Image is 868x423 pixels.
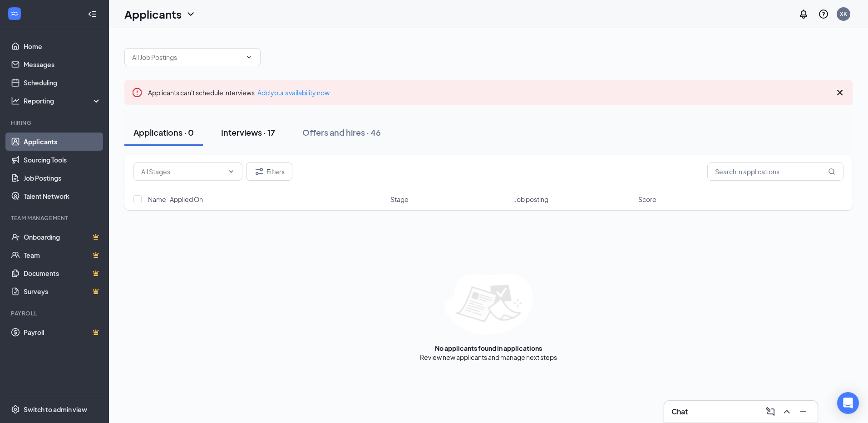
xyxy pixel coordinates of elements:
[763,404,778,419] button: ComposeMessage
[828,168,835,175] svg: MagnifyingGlass
[24,246,101,264] a: TeamCrown
[837,392,859,414] div: Open Intercom Messenger
[24,228,101,246] a: OnboardingCrown
[24,151,101,169] a: Sourcing Tools
[444,274,533,334] img: empty-state
[24,133,101,151] a: Applicants
[390,195,409,204] span: Stage
[818,9,829,20] svg: QuestionInfo
[24,55,101,74] a: Messages
[24,37,101,55] a: Home
[24,187,101,205] a: Talent Network
[840,10,847,18] div: XK
[779,404,794,419] button: ChevronUp
[796,404,810,419] button: Minimize
[124,6,182,22] h1: Applicants
[781,406,792,417] svg: ChevronUp
[24,169,101,187] a: Job Postings
[221,127,275,138] div: Interviews · 17
[24,74,101,92] a: Scheduling
[246,162,292,181] button: Filter Filters
[671,407,688,417] h3: Chat
[254,166,265,177] svg: Filter
[227,168,235,175] svg: ChevronDown
[11,214,99,222] div: Team Management
[257,89,330,97] a: Add your availability now
[132,52,242,62] input: All Job Postings
[514,195,548,204] span: Job posting
[246,54,253,61] svg: ChevronDown
[148,195,203,204] span: Name · Applied On
[798,406,809,417] svg: Minimize
[132,87,143,98] svg: Error
[834,87,845,98] svg: Cross
[24,264,101,282] a: DocumentsCrown
[24,405,87,414] div: Switch to admin view
[11,96,20,105] svg: Analysis
[765,406,776,417] svg: ComposeMessage
[435,344,542,353] div: No applicants found in applications
[133,127,194,138] div: Applications · 0
[141,167,224,177] input: All Stages
[302,127,381,138] div: Offers and hires · 46
[24,282,101,300] a: SurveysCrown
[798,9,809,20] svg: Notifications
[420,353,557,362] div: Review new applicants and manage next steps
[638,195,656,204] span: Score
[11,119,99,127] div: Hiring
[88,10,97,19] svg: Collapse
[185,9,196,20] svg: ChevronDown
[148,89,330,97] span: Applicants can't schedule interviews.
[10,9,19,18] svg: WorkstreamLogo
[11,405,20,414] svg: Settings
[24,323,101,341] a: PayrollCrown
[24,96,102,105] div: Reporting
[707,162,843,181] input: Search in applications
[11,310,99,317] div: Payroll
